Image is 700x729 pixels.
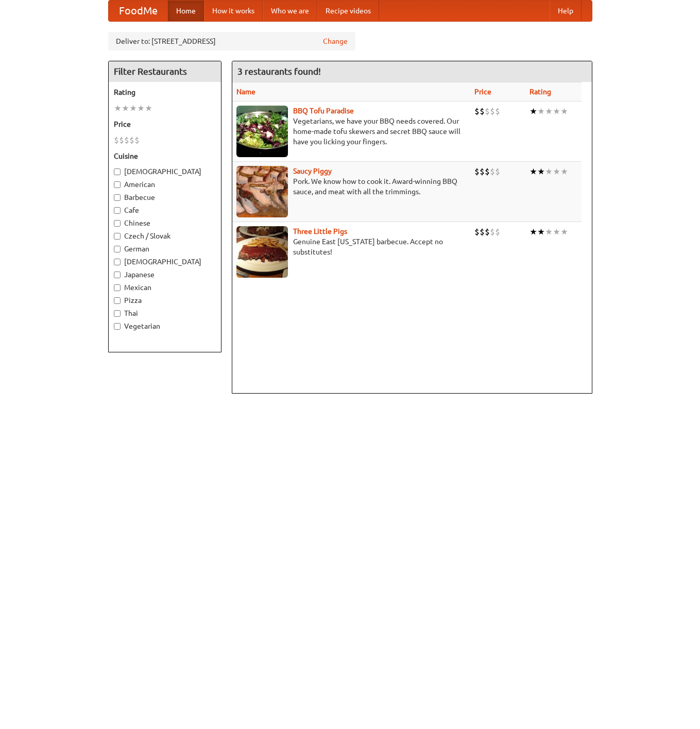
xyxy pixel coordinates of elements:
li: ★ [530,106,537,117]
label: Barbecue [114,192,216,202]
p: Pork. We know how to cook it. Award-winning BBQ sauce, and meat with all the trimmings. [236,176,466,197]
label: Czech / Slovak [114,231,216,241]
li: $ [490,166,495,177]
li: ★ [137,103,145,114]
li: ★ [114,103,122,114]
label: [DEMOGRAPHIC_DATA] [114,166,216,177]
li: ★ [560,166,568,177]
div: Deliver to: [STREET_ADDRESS] [108,32,355,50]
li: $ [495,226,500,238]
input: Barbecue [114,194,121,201]
a: Home [168,1,204,21]
input: [DEMOGRAPHIC_DATA] [114,168,121,175]
li: $ [480,226,485,238]
li: $ [124,134,129,146]
a: Who we are [263,1,317,21]
li: $ [485,166,490,177]
li: $ [495,106,500,117]
h5: Rating [114,87,216,97]
label: Pizza [114,295,216,306]
a: Saucy Piggy [293,167,332,175]
h5: Price [114,119,216,129]
li: ★ [553,106,560,117]
li: $ [490,226,495,238]
input: Vegetarian [114,323,121,330]
a: Name [236,88,255,96]
li: ★ [560,106,568,117]
li: $ [480,106,485,117]
label: Japanese [114,269,216,280]
li: $ [129,134,134,146]
label: [DEMOGRAPHIC_DATA] [114,257,216,267]
img: littlepigs.jpg [236,226,288,278]
img: tofuparadise.jpg [236,106,288,157]
input: Thai [114,310,121,317]
input: Cafe [114,207,121,214]
a: BBQ Tofu Paradise [293,107,354,115]
input: Chinese [114,220,121,227]
a: Rating [530,88,551,96]
a: Recipe videos [317,1,379,21]
li: ★ [545,226,553,238]
a: Help [550,1,582,21]
h5: Cuisine [114,151,216,161]
li: $ [474,166,480,177]
li: ★ [145,103,152,114]
input: American [114,181,121,188]
li: ★ [530,166,537,177]
li: ★ [553,166,560,177]
p: Vegetarians, we have your BBQ needs covered. Our home-made tofu skewers and secret BBQ sauce will... [236,116,466,147]
input: Japanese [114,272,121,278]
p: Genuine East [US_STATE] barbecue. Accept no substitutes! [236,236,466,257]
label: Chinese [114,218,216,228]
li: ★ [560,226,568,238]
a: Price [474,88,491,96]
li: $ [119,134,124,146]
label: Mexican [114,282,216,293]
label: Vegetarian [114,321,216,331]
input: [DEMOGRAPHIC_DATA] [114,259,121,265]
input: Czech / Slovak [114,233,121,240]
ng-pluralize: 3 restaurants found! [237,66,321,76]
li: ★ [545,166,553,177]
a: Change [323,36,348,46]
li: ★ [129,103,137,114]
li: $ [480,166,485,177]
input: German [114,246,121,252]
li: $ [495,166,500,177]
li: $ [474,106,480,117]
li: $ [485,226,490,238]
li: ★ [122,103,129,114]
li: ★ [537,226,545,238]
img: saucy.jpg [236,166,288,217]
li: $ [474,226,480,238]
a: FoodMe [109,1,168,21]
li: ★ [530,226,537,238]
li: $ [490,106,495,117]
li: ★ [537,106,545,117]
h4: Filter Restaurants [109,61,221,82]
li: $ [114,134,119,146]
li: $ [485,106,490,117]
a: How it works [204,1,263,21]
input: Pizza [114,297,121,304]
a: Three Little Pigs [293,227,347,235]
li: ★ [545,106,553,117]
label: German [114,244,216,254]
input: Mexican [114,284,121,291]
label: American [114,179,216,190]
li: ★ [553,226,560,238]
li: $ [134,134,140,146]
label: Thai [114,308,216,318]
li: ★ [537,166,545,177]
label: Cafe [114,205,216,215]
